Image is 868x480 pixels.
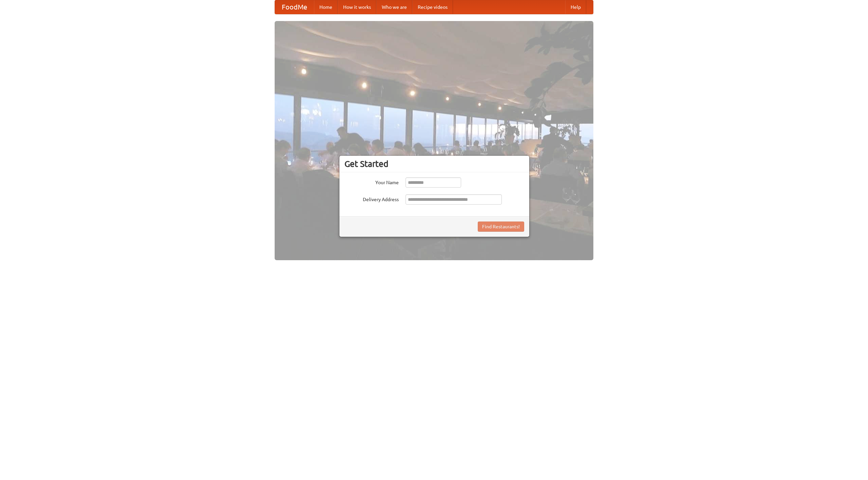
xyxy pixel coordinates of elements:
a: Who we are [376,0,412,14]
h3: Get Started [344,159,524,169]
a: Help [565,0,586,14]
a: Home [314,0,338,14]
label: Your Name [344,177,399,186]
a: How it works [338,0,376,14]
a: Recipe videos [412,0,453,14]
button: Find Restaurants! [478,222,524,232]
a: FoodMe [275,0,314,14]
label: Delivery Address [344,194,399,203]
